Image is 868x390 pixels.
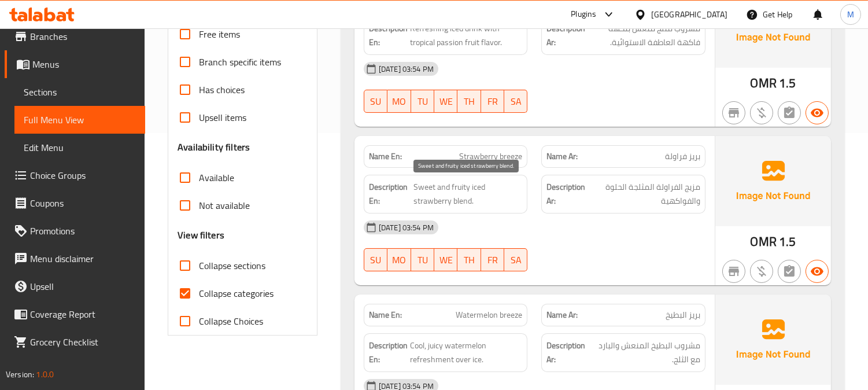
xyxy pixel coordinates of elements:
span: FR [486,252,500,268]
a: Promotions [5,217,145,245]
span: Choice Groups [30,168,136,182]
a: Menu disclaimer [5,245,145,273]
span: FR [486,93,500,110]
a: Coupons [5,189,145,217]
span: WE [439,252,453,268]
img: Ae5nvW7+0k+MAAAAAElFTkSuQmCC [715,295,831,385]
span: Cool, juicy watermelon refreshment over ice. [410,339,523,367]
span: Version: [6,367,34,382]
span: Promotions [30,224,136,238]
span: Menus [32,57,136,71]
span: SA [509,93,523,110]
span: SU [369,252,383,268]
span: Available [199,171,234,185]
span: TH [462,252,476,268]
span: Upsell items [199,111,246,124]
strong: Name En: [369,309,402,321]
strong: Name Ar: [546,309,578,321]
h3: View filters [178,229,224,242]
span: بريز فراولة [665,150,700,163]
span: مزيج الفراولة المثلجة الحلوة والفواكهية [589,180,700,208]
div: Plugins [571,8,596,21]
strong: Description En: [369,339,408,367]
a: Grocery Checklist [5,328,145,356]
span: مشروب البطيخ المنعش والبارد مع الثلج. [590,339,700,367]
strong: Name Ar: [546,150,578,163]
strong: Name En: [369,150,402,163]
a: Upsell [5,273,145,300]
a: Coverage Report [5,300,145,328]
span: 1.5 [779,230,796,253]
strong: Description Ar: [546,21,585,50]
span: TU [416,93,430,110]
span: Full Menu View [24,113,136,127]
span: مشروب مثلج منعش بنكهة فاكهة العاطفة الاستوائية. [588,21,700,50]
span: Collapse categories [199,286,274,300]
strong: Description Ar: [546,180,587,208]
div: [GEOGRAPHIC_DATA] [651,8,727,21]
span: Free items [199,27,240,41]
span: SU [369,93,383,110]
a: Full Menu View [14,106,145,134]
span: بريز البطيخ [666,309,700,321]
span: Sweet and fruity iced strawberry blend. [413,180,523,208]
span: Collapse sections [199,259,265,273]
button: Not branch specific item [722,101,745,124]
a: Branches [5,23,145,50]
span: Has choices [199,83,245,97]
button: TU [411,248,434,271]
button: Not has choices [778,260,801,283]
button: SA [504,90,527,113]
button: FR [481,248,504,271]
span: WE [439,93,453,110]
button: MO [387,90,411,113]
button: Purchased item [750,260,773,283]
strong: Description En: [369,21,408,50]
button: MO [387,248,411,271]
span: MO [392,252,406,268]
button: TH [457,90,481,113]
span: Refreshing iced drink with tropical passion fruit flavor. [410,21,523,50]
button: SU [364,90,387,113]
span: TH [462,93,476,110]
h3: Availability filters [178,141,250,154]
span: SA [509,252,523,268]
span: 1.5 [779,72,796,94]
span: MO [392,93,406,110]
strong: Description En: [369,180,411,208]
a: Sections [14,78,145,106]
a: Edit Menu [14,134,145,161]
span: 1.0.0 [36,367,54,382]
span: Branch specific items [199,55,281,69]
span: OMR [751,230,777,253]
a: Choice Groups [5,161,145,189]
span: Not available [199,198,250,212]
button: Available [806,260,829,283]
button: Not branch specific item [722,260,745,283]
button: SA [504,248,527,271]
span: Upsell [30,279,136,293]
span: M [847,8,854,21]
button: TH [457,248,481,271]
span: Menu disclaimer [30,252,136,266]
span: Branches [30,30,136,43]
span: OMR [751,72,777,94]
span: Coverage Report [30,307,136,321]
span: Edit Menu [24,141,136,154]
button: WE [434,90,457,113]
span: Coupons [30,196,136,210]
button: TU [411,90,434,113]
span: Strawberry breeze [459,150,522,163]
span: Grocery Checklist [30,335,136,349]
button: SU [364,248,387,271]
a: Menus [5,50,145,78]
span: TU [416,252,430,268]
button: Purchased item [750,101,773,124]
button: WE [434,248,457,271]
button: FR [481,90,504,113]
span: [DATE] 03:54 PM [374,222,438,233]
span: Watermelon breeze [456,309,522,321]
span: Sections [24,85,136,99]
img: Ae5nvW7+0k+MAAAAAElFTkSuQmCC [715,136,831,226]
span: Collapse Choices [199,314,263,328]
